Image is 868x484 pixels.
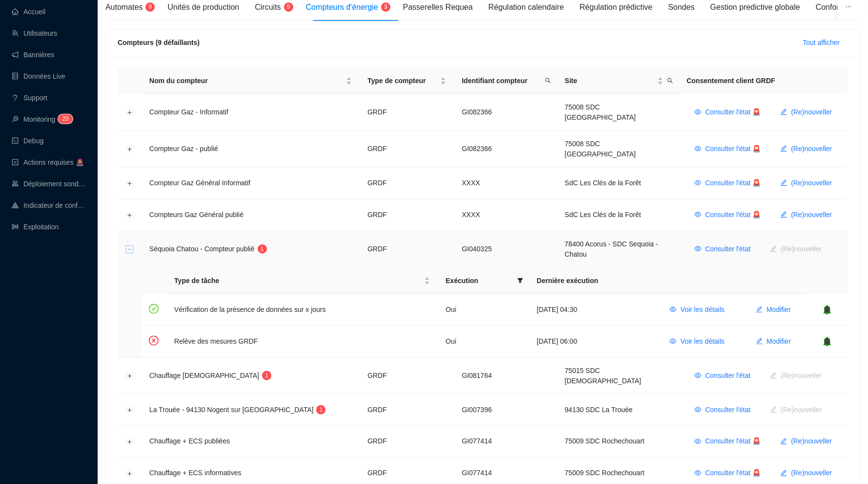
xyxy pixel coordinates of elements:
[773,466,840,482] button: (Re)nouveller
[773,141,840,157] button: (Re)nouveller
[360,168,454,199] td: GRDF
[23,158,84,166] span: Actions requises 🚨
[781,109,787,115] span: edit
[791,210,832,220] span: (Re)nouveller
[679,68,848,94] th: Consentement client GRDF
[454,94,557,131] td: GI082366
[565,103,636,121] span: 75008 SDC [GEOGRAPHIC_DATA]
[846,3,852,10] span: ellipsis
[149,76,344,86] span: Nom du compteur
[12,201,86,209] a: heat-mapIndicateur de confort
[687,207,769,223] button: Consulter l'état 🚨
[454,426,557,458] td: GI077414
[360,395,454,426] td: GRDF
[565,140,636,158] span: 75008 SDC [GEOGRAPHIC_DATA]
[462,76,541,86] span: Identifiant compteur
[781,145,787,152] span: edit
[695,179,702,186] span: eye
[149,438,230,445] span: Chauffage + ECS publiées
[803,38,840,48] span: Tout afficher
[687,368,759,384] button: Consulter l'état
[446,337,456,345] span: Oui
[126,109,134,117] button: Développer la ligne
[126,439,134,446] button: Développer la ligne
[545,78,551,84] span: search
[687,434,769,450] button: Consulter l'état 🚨
[667,78,673,84] span: search
[368,76,438,86] span: Type de compteur
[360,231,454,268] td: GRDF
[781,438,787,445] span: edit
[767,336,791,347] span: Modifier
[284,2,293,12] sup: 9
[126,407,134,415] button: Développer la ligne
[174,276,422,286] span: Type de tâche
[360,94,454,131] td: GRDF
[705,210,761,220] span: Consulter l'état 🚨
[381,2,391,12] sup: 3
[149,245,255,253] span: Séquoia Chatou - Compteur publié
[149,372,259,379] span: Chauffage [DEMOGRAPHIC_DATA]
[705,468,761,479] span: Consulter l'état 🚨
[705,371,751,381] span: Consulter l'état
[781,179,787,186] span: edit
[360,426,454,458] td: GRDF
[668,1,695,13] div: Sondes
[565,438,644,445] span: 75009 SDC Rochechouart
[763,368,830,384] button: (Re)nouveller
[12,137,43,145] a: codeDebug
[12,72,65,80] a: databaseDonnées Live
[795,35,848,50] button: Tout afficher
[265,372,269,379] span: 1
[565,469,644,477] span: 75009 SDC Rochechouart
[149,211,244,219] span: Compteurs Gaz Général publié
[748,302,799,318] button: Modifier
[665,74,675,88] span: search
[403,3,473,11] span: Passerelles Requea
[454,168,557,199] td: XXXX
[781,211,787,218] span: edit
[791,468,832,479] span: (Re)nouveller
[773,176,840,191] button: (Re)nouveller
[681,305,724,315] span: Voir les détails
[705,405,751,415] span: Consulter l'état
[142,68,360,94] th: Nom du compteur
[763,402,830,418] button: (Re)nouveller
[816,1,841,13] div: Confort
[516,274,525,288] span: filter
[262,371,271,380] sup: 1
[681,336,724,347] span: Voir les détails
[360,131,454,168] td: GRDF
[687,242,759,257] button: Consulter l'état
[320,406,323,413] span: 1
[489,1,564,13] div: Régulation calendaire
[149,145,218,153] span: Compteur Gaz - publié
[126,180,134,188] button: Développer la ligne
[695,245,702,252] span: eye
[287,3,290,10] span: 9
[149,3,152,10] span: 8
[756,306,763,313] span: edit
[126,470,134,478] button: Développer la ligne
[580,1,653,13] div: Régulation prédictive
[823,305,832,315] span: bell
[662,302,732,318] button: Voir les détails
[529,268,655,294] th: Dernière exécution
[748,334,799,350] button: Modifier
[446,306,456,313] span: Oui
[705,144,761,154] span: Consulter l'état 🚨
[360,199,454,231] td: GRDF
[565,76,656,86] span: Site
[126,373,134,380] button: Développer la ligne
[166,268,438,294] th: Type de tâche
[454,358,557,395] td: GI081764
[454,395,557,426] td: GI007396
[306,3,378,11] span: Compteurs d'énergie
[695,109,702,115] span: eye
[360,68,454,94] th: Type de compteur
[360,358,454,395] td: GRDF
[670,338,677,345] span: eye
[565,240,658,258] span: 78400 Acorus - SDC Sequoia - Chatou
[149,179,250,187] span: Compteur Gaz Général Informatif
[261,245,264,252] span: 1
